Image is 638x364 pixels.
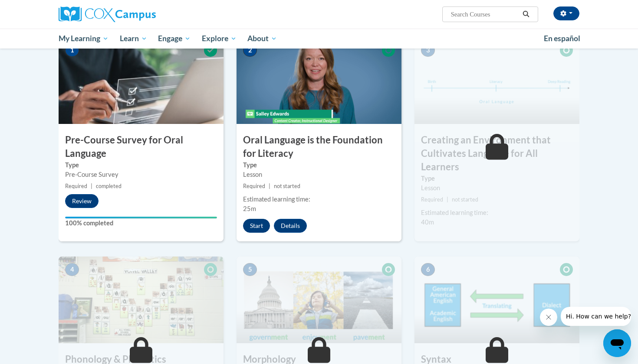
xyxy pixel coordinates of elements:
[120,33,147,44] span: Learn
[421,208,573,218] div: Estimated learning time:
[561,307,631,326] iframe: Message from company
[237,257,401,343] img: Course Image
[452,196,478,203] span: not started
[59,6,224,22] a: Cox Campus
[65,183,87,189] span: Required
[65,160,217,170] label: Type
[544,34,580,43] span: En español
[202,33,237,44] span: Explore
[421,196,443,203] span: Required
[274,219,307,233] button: Details
[269,183,270,189] span: |
[274,183,300,189] span: not started
[96,183,122,189] span: completed
[65,170,217,179] div: Pre-Course Survey
[414,133,579,173] h3: Creating an Environment that Cultivates Language for All Learners
[59,133,224,160] h3: Pre-Course Survey for Oral Language
[242,29,283,49] a: About
[46,29,592,49] div: Main menu
[65,263,79,276] span: 4
[59,257,224,343] img: Course Image
[243,263,257,276] span: 5
[59,37,224,124] img: Course Image
[538,29,586,48] a: En español
[247,33,277,44] span: About
[540,309,557,326] iframe: Close message
[196,29,242,49] a: Explore
[65,194,99,208] button: Review
[414,37,579,124] img: Course Image
[158,33,191,44] span: Engage
[553,6,579,20] button: Account Settings
[114,29,153,49] a: Learn
[447,196,448,203] span: |
[237,37,401,124] img: Course Image
[421,218,434,226] span: 40m
[91,183,92,189] span: |
[414,257,579,343] img: Course Image
[421,183,573,193] div: Lesson
[243,160,395,170] label: Type
[243,183,265,189] span: Required
[243,205,256,212] span: 25m
[59,6,156,22] img: Cox Campus
[65,44,79,57] span: 1
[450,9,520,19] input: Search Courses
[65,218,217,228] label: 100% completed
[603,329,631,357] iframe: Button to launch messaging window
[243,170,395,179] div: Lesson
[59,33,109,44] span: My Learning
[421,44,435,57] span: 3
[421,174,573,183] label: Type
[520,9,533,19] button: Search
[65,217,217,218] div: Your progress
[243,44,257,57] span: 2
[243,219,270,233] button: Start
[152,29,196,49] a: Engage
[237,133,401,160] h3: Oral Language is the Foundation for Literacy
[53,29,114,49] a: My Learning
[421,263,435,276] span: 6
[243,195,395,204] div: Estimated learning time:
